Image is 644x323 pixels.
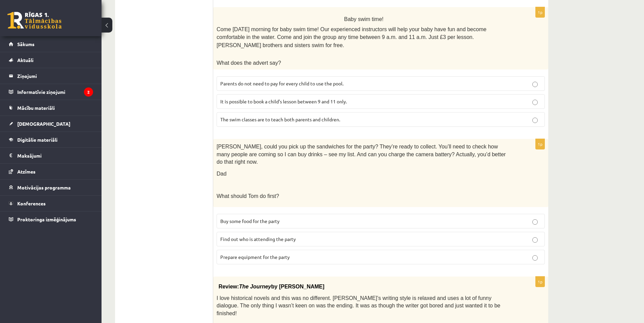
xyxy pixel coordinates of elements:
a: [DEMOGRAPHIC_DATA] [9,116,93,132]
p: 1p [535,7,545,18]
p: 1p [535,276,545,287]
span: Baby swim time! [344,16,383,22]
span: [PERSON_NAME], could you pick up the sandwiches for the party? They’re ready to collect. You’ll n... [217,144,506,165]
input: Buy some food for the party [532,219,538,225]
span: Find out who is attending the party [220,236,296,242]
i: 2 [84,87,93,97]
p: 1p [535,139,545,149]
span: It is possible to book a child’s lesson between 9 and 11 only. [220,98,347,104]
legend: Ziņojumi [17,68,93,84]
span: The Journey [239,284,271,289]
span: Mācību materiāli [17,105,55,111]
span: Atzīmes [17,168,36,175]
span: Review: [219,284,239,289]
span: Motivācijas programma [17,184,71,190]
span: Konferences [17,200,46,206]
a: Maksājumi [9,148,93,163]
a: Motivācijas programma [9,180,93,195]
a: Informatīvie ziņojumi2 [9,84,93,100]
a: Rīgas 1. Tālmācības vidusskola [7,12,62,29]
a: Atzīmes [9,164,93,179]
span: Sākums [17,41,35,47]
a: Aktuāli [9,52,93,68]
a: Sākums [9,36,93,52]
span: Buy some food for the party [220,218,280,224]
input: Find out who is attending the party [532,237,538,243]
input: The swim classes are to teach both parents and children. [532,118,538,123]
a: Konferences [9,196,93,211]
a: Digitālie materiāli [9,132,93,147]
input: Prepare equipment for the party [532,255,538,261]
span: What does the advert say? [217,60,281,66]
input: It is possible to book a child’s lesson between 9 and 11 only. [532,100,538,105]
span: [DEMOGRAPHIC_DATA] [17,121,70,127]
span: Parents do not need to pay for every child to use the pool. [220,80,343,86]
span: Aktuāli [17,57,34,63]
span: The swim classes are to teach both parents and children. [220,116,340,122]
a: Proktoringa izmēģinājums [9,211,93,227]
span: What should Tom do first? [217,193,279,199]
span: Proktoringa izmēģinājums [17,216,76,222]
span: Digitālie materiāli [17,137,58,143]
legend: Informatīvie ziņojumi [17,84,93,100]
a: Mācību materiāli [9,100,93,116]
span: I love historical novels and this was no different. [PERSON_NAME]’s writing style is relaxed and ... [217,295,500,316]
span: Prepare equipment for the party [220,254,290,260]
a: Ziņojumi [9,68,93,84]
input: Parents do not need to pay for every child to use the pool. [532,82,538,87]
span: Come [DATE] morning for baby swim time! Our experienced instructors will help your baby have fun ... [217,26,486,48]
span: by [PERSON_NAME] [271,284,324,289]
legend: Maksājumi [17,148,93,163]
span: Dad [217,171,226,177]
